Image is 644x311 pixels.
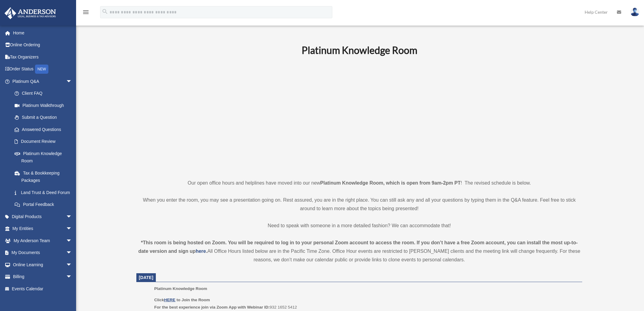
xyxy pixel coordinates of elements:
[4,259,81,271] a: Online Learningarrow_drop_down
[4,75,81,87] a: Platinum Q&Aarrow_drop_down
[164,298,175,302] a: HERE
[136,196,582,213] p: When you enter the room, you may see a presentation going on. Rest assured, you are in the right ...
[9,167,81,186] a: Tax & Bookkeeping Packages
[177,298,210,302] b: to Join the Room
[138,240,578,254] strong: *This room is being hosted on Zoom. You will be required to log in to your personal Zoom account ...
[154,305,270,309] b: For the best experience join via Zoom App with Webinar ID:
[154,298,177,302] b: Click
[9,136,81,148] a: Document Review
[4,223,81,235] a: My Entitiesarrow_drop_down
[4,283,81,295] a: Events Calendar
[630,8,639,16] img: User Pic
[35,65,48,74] div: NEW
[66,210,78,223] span: arrow_drop_down
[9,111,81,124] a: Submit a Question
[136,239,582,264] div: All Office Hours listed below are in the Pacific Time Zone. Office Hour events are restricted to ...
[139,275,153,280] span: [DATE]
[66,75,78,88] span: arrow_drop_down
[9,87,81,100] a: Client FAQ
[66,271,78,283] span: arrow_drop_down
[9,147,78,167] a: Platinum Knowledge Room
[66,235,78,247] span: arrow_drop_down
[268,65,451,168] iframe: 231110_Toby_KnowledgeRoom
[3,7,58,19] img: Anderson Advisors Platinum Portal
[102,8,108,15] i: search
[136,179,582,187] p: Our open office hours and helplines have moved into our new ! The revised schedule is below.
[154,296,578,311] p: 932 1652 5412
[82,11,89,16] a: menu
[4,247,81,259] a: My Documentsarrow_drop_down
[4,63,81,76] a: Order StatusNEW
[9,199,81,211] a: Portal Feedback
[66,247,78,259] span: arrow_drop_down
[66,223,78,235] span: arrow_drop_down
[320,180,460,186] strong: Platinum Knowledge Room, which is open from 9am-2pm PT
[4,271,81,283] a: Billingarrow_drop_down
[66,259,78,271] span: arrow_drop_down
[9,123,81,136] a: Answered Questions
[136,221,582,230] p: Need to speak with someone in a more detailed fashion? We can accommodate that!
[302,44,417,56] b: Platinum Knowledge Room
[154,286,207,291] span: Platinum Knowledge Room
[4,210,81,223] a: Digital Productsarrow_drop_down
[4,235,81,247] a: My Anderson Teamarrow_drop_down
[206,249,207,254] strong: .
[4,51,81,63] a: Tax Organizers
[9,99,81,111] a: Platinum Walkthrough
[82,9,89,16] i: menu
[196,249,206,254] a: here
[4,39,81,51] a: Online Ordering
[9,186,81,199] a: Land Trust & Deed Forum
[4,27,81,39] a: Home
